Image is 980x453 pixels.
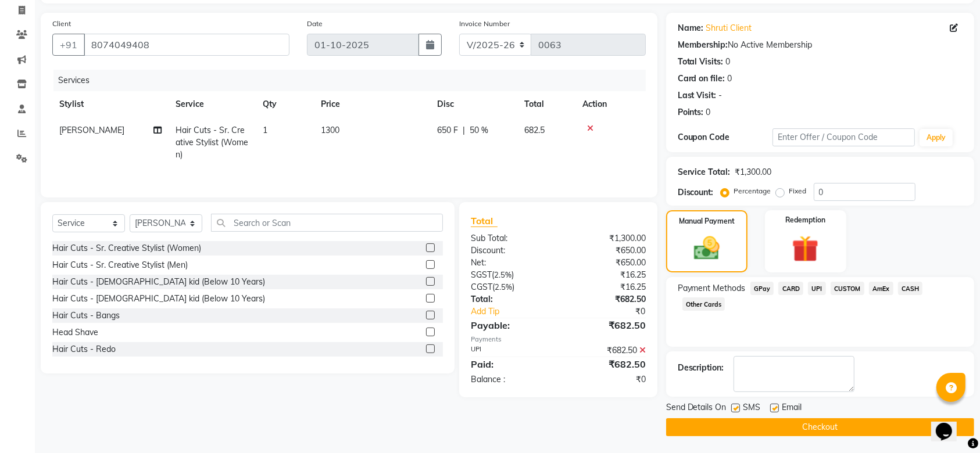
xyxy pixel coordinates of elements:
[558,373,654,386] div: ₹0
[734,186,771,196] label: Percentage
[517,91,575,117] th: Total
[785,215,825,225] label: Redemption
[686,233,728,263] img: _cash.svg
[169,91,256,117] th: Service
[931,407,968,441] iframe: chat widget
[463,124,465,136] span: |
[558,293,654,305] div: ₹682.50
[462,281,558,293] div: ( )
[831,282,864,295] span: CUSTOM
[59,125,124,135] span: [PERSON_NAME]
[706,22,752,34] a: Shruti Client
[678,39,963,51] div: No Active Membership
[52,276,265,288] div: Hair Cuts - [DEMOGRAPHIC_DATA] kid (Below 10 Years)
[321,125,339,135] span: 1300
[558,318,654,332] div: ₹682.50
[678,186,714,199] div: Discount:
[666,401,727,416] span: Send Details On
[52,91,169,117] th: Stylist
[558,245,654,257] div: ₹650.00
[459,19,510,29] label: Invoice Number
[462,293,558,305] div: Total:
[524,125,545,135] span: 682.5
[678,73,725,85] div: Card on file:
[678,282,746,294] span: Payment Methods
[678,362,724,374] div: Description:
[679,216,735,227] label: Manual Payment
[678,131,772,143] div: Coupon Code
[470,124,488,136] span: 50 %
[307,19,323,29] label: Date
[52,259,188,271] div: Hair Cuts - Sr. Creative Stylist (Men)
[211,214,443,232] input: Search or Scan
[678,166,731,178] div: Service Total:
[52,19,71,29] label: Client
[558,344,654,357] div: ₹682.50
[678,56,724,68] div: Total Visits:
[52,343,116,355] div: Hair Cuts - Redo
[706,106,711,118] div: 0
[462,232,558,245] div: Sub Total:
[789,186,807,196] label: Fixed
[314,91,430,117] th: Price
[52,242,201,254] div: Hair Cuts - Sr. Creative Stylist (Women)
[471,269,492,280] span: SGST
[558,281,654,293] div: ₹16.25
[719,89,723,102] div: -
[462,257,558,269] div: Net:
[898,282,923,295] span: CASH
[430,91,517,117] th: Disc
[869,282,893,295] span: AmEx
[462,269,558,281] div: ( )
[52,326,98,339] div: Head Shave
[462,344,558,357] div: UPI
[750,282,774,295] span: GPay
[574,305,654,318] div: ₹0
[784,232,827,265] img: _gift.svg
[666,418,974,436] button: Checkout
[682,297,725,311] span: Other Cards
[52,34,85,56] button: +91
[735,166,772,178] div: ₹1,300.00
[678,22,704,34] div: Name:
[462,373,558,386] div: Balance :
[920,129,953,146] button: Apply
[471,215,498,227] span: Total
[176,125,248,160] span: Hair Cuts - Sr. Creative Stylist (Women)
[471,335,646,344] div: Payments
[678,39,728,51] div: Membership:
[772,128,915,146] input: Enter Offer / Coupon Code
[558,269,654,281] div: ₹16.25
[494,270,512,279] span: 2.5%
[743,401,761,416] span: SMS
[726,56,731,68] div: 0
[678,106,704,118] div: Points:
[84,34,289,56] input: Search by Name/Mobile/Email/Code
[437,124,458,136] span: 650 F
[462,357,558,371] div: Paid:
[462,318,558,332] div: Payable:
[558,232,654,245] div: ₹1,300.00
[52,293,265,305] div: Hair Cuts - [DEMOGRAPHIC_DATA] kid (Below 10 Years)
[495,282,512,292] span: 2.5%
[52,310,120,322] div: Hair Cuts - Bangs
[808,282,826,295] span: UPI
[263,125,267,135] span: 1
[53,70,654,91] div: Services
[558,257,654,269] div: ₹650.00
[778,282,803,295] span: CARD
[782,401,802,416] span: Email
[575,91,646,117] th: Action
[256,91,314,117] th: Qty
[471,282,492,292] span: CGST
[728,73,732,85] div: 0
[462,245,558,257] div: Discount:
[678,89,717,102] div: Last Visit:
[558,357,654,371] div: ₹682.50
[462,305,574,318] a: Add Tip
